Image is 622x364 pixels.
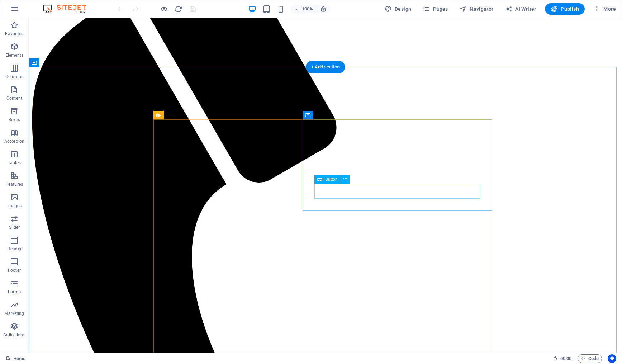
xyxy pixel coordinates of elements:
[6,354,25,363] a: Click to cancel selection. Double-click to open Pages
[5,74,23,80] p: Columns
[5,52,24,58] p: Elements
[6,181,23,187] p: Features
[382,3,414,15] button: Design
[502,3,539,15] button: AI Writer
[320,6,327,12] i: On resize automatically adjust zoom level to fit chosen device.
[460,5,494,13] span: Navigator
[578,354,602,363] button: Code
[174,5,182,13] i: Reload page
[291,5,316,13] button: 100%
[505,5,536,13] span: AI Writer
[8,160,21,166] p: Tables
[5,31,23,37] p: Favorites
[545,3,585,15] button: Publish
[174,5,182,13] button: reload
[553,354,572,363] h6: Session time
[3,332,25,338] p: Collections
[423,5,448,13] span: Pages
[160,5,168,13] button: Click here to leave preview mode and continue editing
[7,203,22,209] p: Images
[457,3,497,15] button: Navigator
[9,117,20,123] p: Boxes
[420,3,451,15] button: Pages
[9,224,20,230] p: Slider
[565,356,566,361] span: :
[4,311,24,316] p: Marketing
[608,354,616,363] button: Usercentrics
[4,138,24,144] p: Accordion
[382,3,414,15] div: Design (Ctrl+Alt+Y)
[301,5,313,13] h6: 100%
[325,177,338,181] span: Button
[7,246,22,252] p: Header
[41,5,95,13] img: Editor Logo
[593,5,616,13] span: More
[581,354,599,363] span: Code
[551,5,579,13] span: Publish
[6,95,22,101] p: Content
[8,289,21,295] p: Forms
[8,268,21,273] p: Footer
[590,3,619,15] button: More
[305,61,345,73] div: + Add section
[385,5,412,13] span: Design
[560,354,571,363] span: 00 00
